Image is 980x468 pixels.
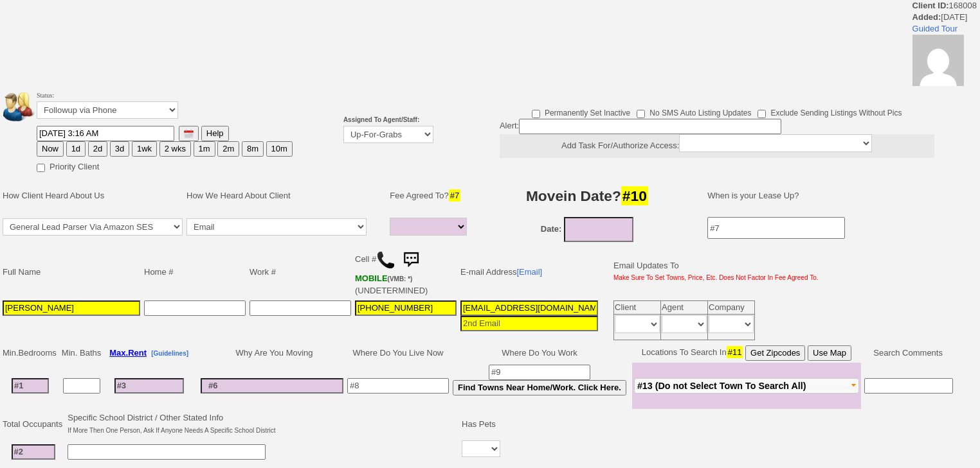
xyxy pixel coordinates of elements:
td: E-mail Address [458,245,600,299]
input: 1st Email - Question #0 [460,300,598,316]
td: Work # [248,245,353,299]
td: Has Pets [460,410,502,438]
td: When is your Lease Up? [694,177,955,215]
nobr: Locations To Search In [642,347,851,357]
button: Use Map [808,345,851,361]
span: #13 (Do not Select Town To Search All) [637,381,806,391]
button: 2m [217,141,239,157]
img: 7744cb31e06909a82d5f895f1a6c0de1 [912,35,964,86]
b: Date: [541,224,562,234]
label: No SMS Auto Listing Updates [637,104,751,119]
font: Status: [37,92,178,116]
center: Add Task For/Authorize Access: [500,134,934,158]
span: #10 [621,186,648,205]
font: (VMB: *) [388,275,413,282]
a: [Email] [516,267,542,277]
td: Full Name [1,245,142,299]
td: Client [614,301,661,315]
b: Assigned To Agent/Staff: [343,116,419,123]
img: sms.png [398,247,424,273]
b: Max. [109,348,147,358]
td: Fee Agreed To? [388,177,473,215]
b: Verizon Wireless [355,273,412,283]
b: [Guidelines] [151,350,188,357]
input: Permanently Set Inactive [532,110,540,118]
span: #11 [727,346,743,358]
input: #8 [347,378,449,394]
td: Company [708,301,755,315]
td: Min. Baths [60,343,103,363]
img: call.png [376,250,395,270]
input: #9 [489,365,590,380]
input: #2 [12,444,55,460]
input: #7 [707,217,845,239]
input: Exclude Sending Listings Without Pics [758,110,766,118]
label: Priority Client [37,158,99,173]
a: [Guidelines] [151,348,188,358]
input: No SMS Auto Listing Updates [637,110,645,118]
td: Where Do You Work [451,343,628,363]
td: Where Do You Live Now [345,343,451,363]
button: Help [201,126,229,141]
div: Alert: [500,119,934,158]
td: Specific School District / Other Stated Info [66,410,277,438]
button: 2d [88,141,107,157]
b: Client ID: [912,1,949,10]
button: Find Towns Near Home/Work. Click Here. [453,380,626,395]
td: Cell # (UNDETERMINED) [353,245,458,299]
button: 1m [194,141,215,157]
td: Email Updates To [604,245,821,299]
button: Now [37,141,64,157]
input: #6 [201,378,343,394]
font: Make Sure To Set Towns, Price, Etc. Does Not Factor In Fee Agreed To. [613,274,819,281]
a: Guided Tour [912,24,958,33]
label: Exclude Sending Listings Without Pics [758,104,902,119]
input: #3 [114,378,184,394]
input: 2nd Email [460,316,598,331]
td: How Client Heard About Us [1,177,185,215]
span: Rent [128,348,147,358]
td: How We Heard About Client [185,177,381,215]
button: 8m [242,141,264,157]
input: #1 [12,378,49,394]
label: Permanently Set Inactive [532,104,630,119]
button: Get Zipcodes [745,345,805,361]
td: Min. [1,343,60,363]
button: 1d [66,141,86,157]
td: Agent [661,301,708,315]
button: 2 wks [159,141,191,157]
td: Home # [142,245,248,299]
td: Why Are You Moving [199,343,345,363]
td: Search Comments [861,343,956,363]
img: people.png [3,92,42,121]
span: Bedrooms [19,348,57,358]
button: 3d [110,141,129,157]
input: Priority Client [37,164,45,172]
font: If More Then One Person, Ask If Anyone Needs A Specific School District [68,427,275,434]
td: Total Occupants [1,410,66,438]
button: 10m [266,141,293,157]
img: [calendar icon] [184,129,194,139]
span: #7 [449,189,460,202]
b: Added: [912,12,941,22]
font: MOBILE [355,273,388,283]
h3: Movein Date? [482,184,693,207]
button: #13 (Do not Select Town To Search All) [634,378,859,394]
button: 1wk [132,141,157,157]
